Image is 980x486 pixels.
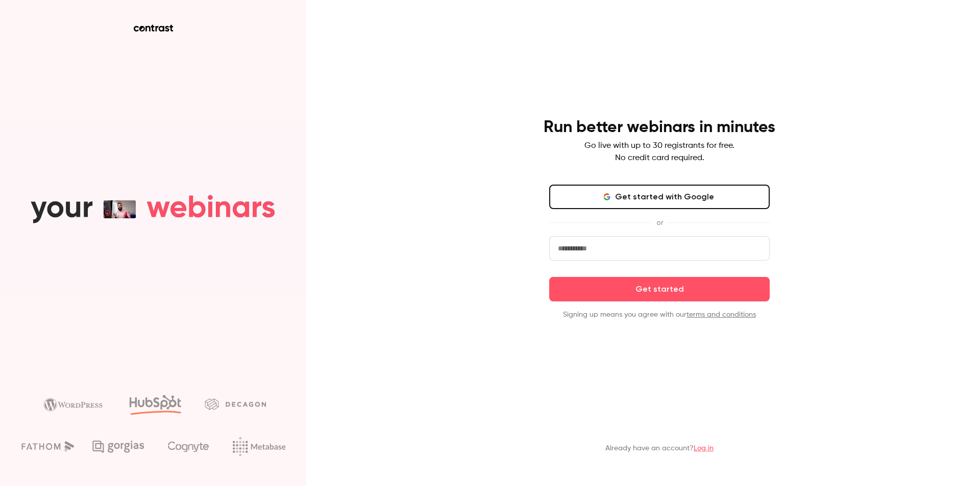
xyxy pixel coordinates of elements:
p: Already have an account? [605,443,714,453]
a: terms and conditions [687,311,756,318]
p: Go live with up to 30 registrants for free. No credit card required. [584,140,734,164]
h4: Run better webinars in minutes [544,117,775,138]
button: Get started [549,277,770,301]
a: Log in [694,445,714,452]
span: or [651,217,668,228]
button: Get started with Google [549,185,770,209]
p: Signing up means you agree with our [549,310,770,320]
img: decagon [205,398,266,410]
